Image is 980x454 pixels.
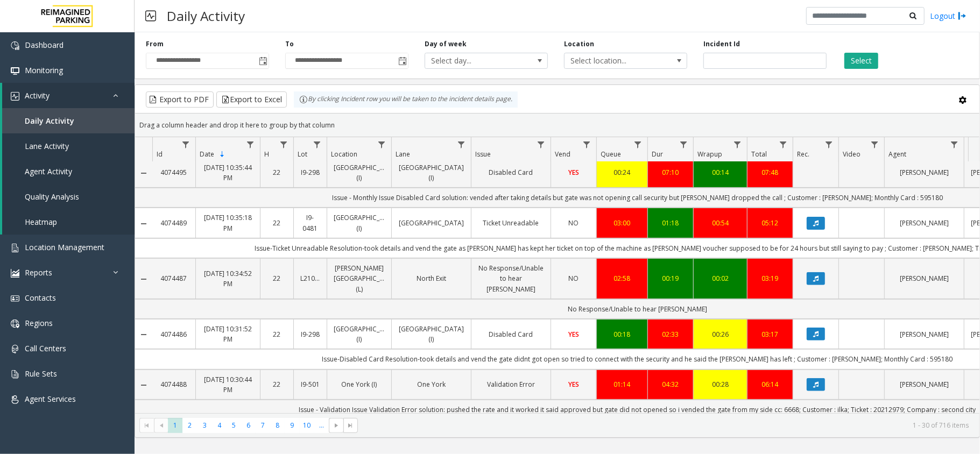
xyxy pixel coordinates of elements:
[568,168,579,177] span: YES
[375,137,389,152] a: Location Filter Menu
[754,218,786,228] a: 05:12
[891,167,957,178] a: [PERSON_NAME]
[697,150,722,159] span: Wrapup
[2,108,135,133] a: Daily Activity
[135,330,152,339] a: Collapse Details
[398,324,464,344] a: [GEOGRAPHIC_DATA] (I)
[347,421,355,430] span: Go to the last page
[161,3,250,29] h3: Daily Activity
[844,53,878,69] button: Select
[25,394,76,404] span: Agent Services
[11,395,19,404] img: 'icon'
[754,329,786,339] a: 03:17
[754,167,786,178] a: 07:48
[256,418,270,432] span: Page 7
[300,212,320,233] a: I9-0481
[398,162,464,183] a: [GEOGRAPHIC_DATA] (I)
[285,418,299,432] span: Page 9
[2,133,135,159] a: Lane Activity
[241,418,256,432] span: Page 6
[135,137,979,413] div: Data table
[25,141,69,151] span: Lane Activity
[11,269,19,278] img: 'icon'
[396,150,410,159] span: Lane
[751,150,767,159] span: Total
[700,329,741,339] a: 00:26
[159,167,189,178] a: 4074495
[569,274,579,283] span: NO
[11,92,19,101] img: 'icon'
[25,90,50,101] span: Activity
[25,65,63,75] span: Monitoring
[300,167,320,178] a: I9-298
[270,418,285,432] span: Page 8
[25,318,53,328] span: Regions
[11,345,19,353] img: 'icon'
[754,379,786,389] div: 06:14
[580,137,594,152] a: Vend Filter Menu
[227,418,241,432] span: Page 5
[565,53,662,68] span: Select location...
[700,218,741,228] a: 00:54
[654,329,687,339] a: 02:33
[200,150,214,159] span: Date
[676,137,691,152] a: Dur Filter Menu
[135,275,152,283] a: Collapse Details
[146,91,214,108] button: Export to PDF
[25,217,57,227] span: Heatmap
[603,379,641,389] a: 01:14
[654,379,687,389] a: 04:32
[654,167,687,178] a: 07:10
[754,273,786,283] a: 03:19
[343,418,358,433] span: Go to the last page
[334,379,385,389] a: One York (I)
[329,418,343,433] span: Go to the next page
[603,329,641,339] div: 00:18
[168,418,182,432] span: Page 1
[300,379,320,389] a: I9-501
[776,137,791,152] a: Total Filter Menu
[267,329,287,339] a: 22
[300,329,320,339] a: I9-298
[334,324,385,344] a: [GEOGRAPHIC_DATA] (I)
[243,137,258,152] a: Date Filter Menu
[947,137,962,152] a: Agent Filter Menu
[25,343,66,353] span: Call Centers
[202,324,253,344] a: [DATE] 10:31:52 PM
[159,379,189,389] a: 4074488
[558,329,590,339] a: YES
[564,39,594,49] label: Location
[182,418,197,432] span: Page 2
[159,218,189,228] a: 4074489
[364,421,969,430] kendo-pager-info: 1 - 30 of 716 items
[478,379,544,389] a: Validation Error
[603,273,641,283] a: 02:58
[135,116,979,134] div: Drag a column header and drop it here to group by that column
[700,167,741,178] a: 00:14
[700,379,741,389] div: 00:28
[568,330,579,339] span: YES
[25,267,52,278] span: Reports
[300,418,314,432] span: Page 10
[700,273,741,283] div: 00:02
[267,218,287,228] a: 22
[534,137,548,152] a: Issue Filter Menu
[198,418,212,432] span: Page 3
[331,150,357,159] span: Location
[843,150,861,159] span: Video
[310,137,325,152] a: Lot Filter Menu
[298,150,307,159] span: Lot
[146,39,164,49] label: From
[558,379,590,389] a: YES
[569,218,579,228] span: NO
[425,39,467,49] label: Day of week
